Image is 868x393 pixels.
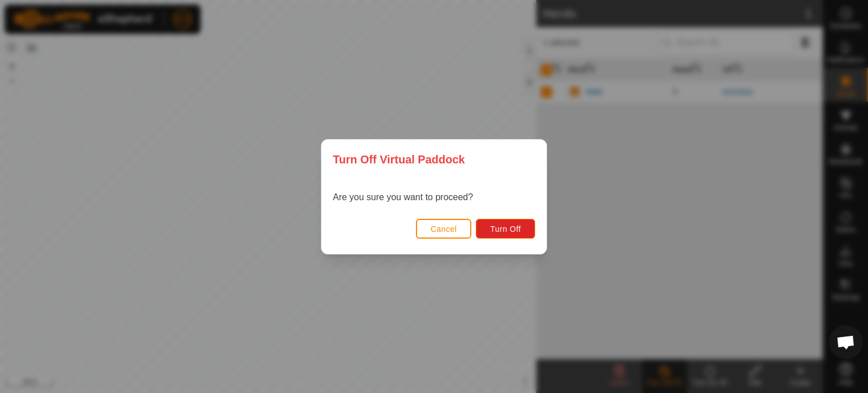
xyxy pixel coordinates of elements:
[490,224,521,234] span: Turn Off
[416,219,472,239] button: Cancel
[476,219,535,239] button: Turn Off
[431,224,457,234] span: Cancel
[829,325,863,359] div: Open chat
[333,191,473,204] p: Are you sure you want to proceed?
[333,151,465,168] span: Turn Off Virtual Paddock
